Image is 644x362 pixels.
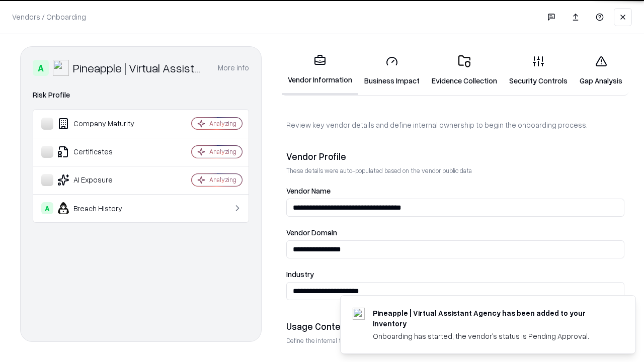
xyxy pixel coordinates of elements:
[373,308,611,329] div: Pineapple | Virtual Assistant Agency has been added to your inventory
[218,59,249,77] button: More info
[286,270,624,278] label: Industry
[286,150,624,162] div: Vendor Profile
[286,336,624,345] p: Define the internal team and reason for using this vendor. This helps assess business relevance a...
[426,47,503,94] a: Evidence Collection
[353,308,365,320] img: trypineapple.com
[41,146,162,158] div: Certificates
[574,47,628,94] a: Gap Analysis
[503,47,574,94] a: Security Controls
[209,147,236,156] div: Analyzing
[286,166,624,175] p: These details were auto-populated based on the vendor public data
[41,118,162,130] div: Company Maturity
[12,12,86,22] p: Vendors / Onboarding
[286,229,624,236] label: Vendor Domain
[209,119,236,128] div: Analyzing
[286,187,624,195] label: Vendor Name
[53,60,69,76] img: Pineapple | Virtual Assistant Agency
[41,202,162,214] div: Breach History
[41,174,162,186] div: AI Exposure
[73,60,206,76] div: Pineapple | Virtual Assistant Agency
[358,47,426,94] a: Business Impact
[209,175,236,184] div: Analyzing
[373,331,611,341] div: Onboarding has started, the vendor's status is Pending Approval.
[41,202,53,214] div: A
[282,46,358,95] a: Vendor Information
[33,60,49,76] div: A
[286,120,624,130] p: Review key vendor details and define internal ownership to begin the onboarding process.
[286,320,624,332] div: Usage Context
[33,89,249,101] div: Risk Profile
